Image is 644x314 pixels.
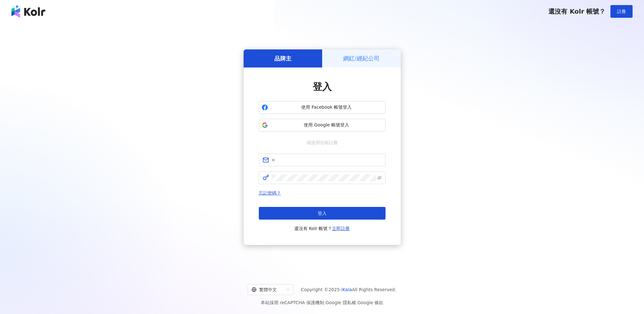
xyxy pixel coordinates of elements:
span: 使用 Google 帳號登入 [271,122,383,128]
span: 本站採用 reCAPTCHA 保護機制 [261,299,383,306]
span: 使用 Facebook 帳號登入 [271,104,383,111]
span: 登入 [318,211,327,216]
button: 登入 [259,207,386,220]
span: 還沒有 Kolr 帳號？ [548,8,605,15]
h5: 品牌主 [274,54,291,62]
span: 還沒有 Kolr 帳號？ [294,225,350,232]
button: 使用 Facebook 帳號登入 [259,101,386,114]
span: | [356,300,358,305]
h5: 網紅/經紀公司 [343,54,379,62]
span: 註冊 [617,9,626,14]
a: Google 條款 [357,300,383,305]
span: 或使用信箱註冊 [302,139,342,146]
button: 使用 Google 帳號登入 [259,119,386,131]
a: Google 隱私權 [326,300,356,305]
button: 註冊 [610,5,633,18]
a: 立即註冊 [332,226,350,231]
a: iKala [341,287,352,292]
span: Copyright © 2025 All Rights Reserved. [301,286,396,293]
span: eye-invisible [377,176,382,180]
span: 登入 [313,81,332,92]
span: | [324,300,326,305]
div: 繁體中文 [252,285,284,295]
a: 忘記密碼？ [259,190,281,195]
img: logo [11,5,45,18]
